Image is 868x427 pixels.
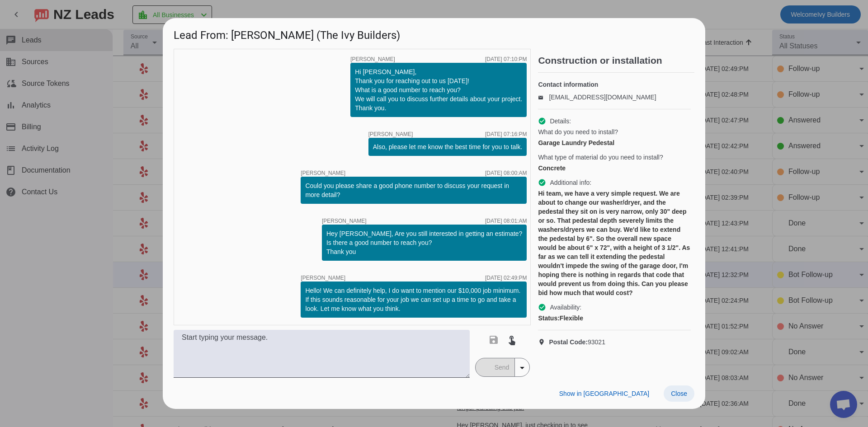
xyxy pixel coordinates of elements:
[538,117,546,125] mat-icon: check_circle
[538,314,691,323] div: Flexible
[506,334,517,345] mat-icon: touch_app
[538,164,691,173] div: Concrete
[538,80,691,89] h4: Contact information
[301,275,345,281] span: [PERSON_NAME]
[517,362,528,373] mat-icon: arrow_drop_down
[538,56,694,65] h2: Construction or installation
[550,303,581,312] span: Availability:
[485,170,527,176] div: [DATE] 08:00:AM
[559,390,649,397] span: Show in [GEOGRAPHIC_DATA]
[163,18,705,48] h1: Lead From: [PERSON_NAME] (The Ivy Builders)
[549,338,605,347] span: 93021
[664,385,694,402] button: Close
[549,94,656,101] a: [EMAIL_ADDRESS][DOMAIN_NAME]
[538,303,546,311] mat-icon: check_circle
[538,189,691,297] div: Hi team, we have a very simple request. We are about to change our washer/dryer, and the pedestal...
[485,275,527,281] div: [DATE] 02:49:PM
[305,286,522,313] div: Hello! We can definitely help, I do want to mention our $10,000 job minimum. If this sounds reaso...
[671,390,687,397] span: Close
[350,56,395,62] span: [PERSON_NAME]
[549,338,588,346] strong: Postal Code:
[322,218,367,224] span: [PERSON_NAME]
[326,229,522,256] div: Hey [PERSON_NAME], Are you still interested in getting an estimate? Is there a good number to rea...
[538,127,618,136] span: What do you need to install?
[538,138,691,147] div: Garage Laundry Pedestal
[538,314,559,322] strong: Status:
[538,178,546,187] mat-icon: check_circle
[550,178,591,187] span: Additional info:
[538,153,663,162] span: What type of material do you need to install?
[485,131,527,137] div: [DATE] 07:16:PM
[485,56,527,62] div: [DATE] 07:10:PM
[355,67,522,113] div: Hi [PERSON_NAME], Thank you for reaching out to us [DATE]! What is a good number to reach you? We...
[305,181,522,199] div: Could you please share a good phone number to discuss your request in more detail?​
[538,338,549,346] mat-icon: location_on
[550,117,571,126] span: Details:
[368,131,413,137] span: [PERSON_NAME]
[485,218,527,224] div: [DATE] 08:01:AM
[301,170,345,176] span: [PERSON_NAME]
[552,385,656,402] button: Show in [GEOGRAPHIC_DATA]
[373,142,523,151] div: Also, please let me know the best time for you to talk.​
[538,95,549,99] mat-icon: email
